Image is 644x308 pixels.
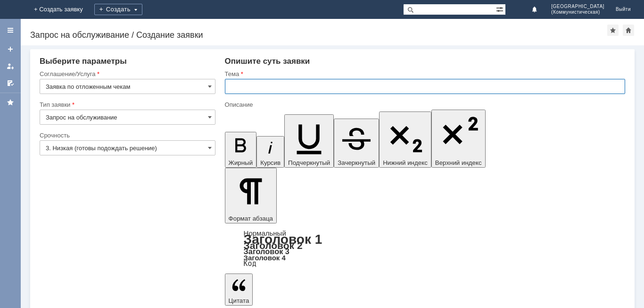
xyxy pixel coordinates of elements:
span: [GEOGRAPHIC_DATA] [551,4,604,9]
div: Создать [94,4,142,15]
div: Формат абзаца [225,230,625,267]
a: Заголовок 1 [244,232,322,247]
div: Соглашение/Услуга [40,71,214,77]
span: Верхний индекс [435,159,482,166]
span: Жирный [229,159,253,166]
a: Заголовок 4 [244,254,286,262]
button: Нижний индекс [379,111,431,168]
button: Жирный [225,132,257,168]
span: Цитата [229,297,249,304]
span: Нижний индекс [383,159,428,166]
a: Заголовок 2 [244,240,303,251]
button: Зачеркнутый [334,119,379,168]
button: Подчеркнутый [284,114,334,168]
button: Верхний индекс [431,110,486,168]
div: Описание [225,102,623,108]
span: Курсив [260,159,281,166]
a: Код [244,259,256,268]
div: Сделать домашней страницей [623,25,634,36]
a: Заголовок 3 [244,247,289,256]
a: Мои заявки [3,59,18,74]
button: Формат абзаца [225,168,277,223]
a: Создать заявку [3,42,18,57]
button: Цитата [225,274,253,306]
div: Тип заявки [40,102,214,108]
span: Подчеркнутый [288,159,330,166]
a: Нормальный [244,229,286,237]
div: Срочность [40,132,214,138]
span: Расширенный поиск [496,4,505,13]
span: Выберите параметры [40,57,127,66]
span: Опишите суть заявки [225,57,310,66]
span: Формат абзаца [229,215,273,222]
div: Тема [225,71,623,77]
div: Запрос на обслуживание / Создание заявки [30,30,607,40]
div: Добавить в избранное [607,25,619,36]
span: (Коммунистическая) [551,9,604,15]
span: Зачеркнутый [338,159,375,166]
a: Мои согласования [3,76,18,91]
button: Курсив [256,136,284,168]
